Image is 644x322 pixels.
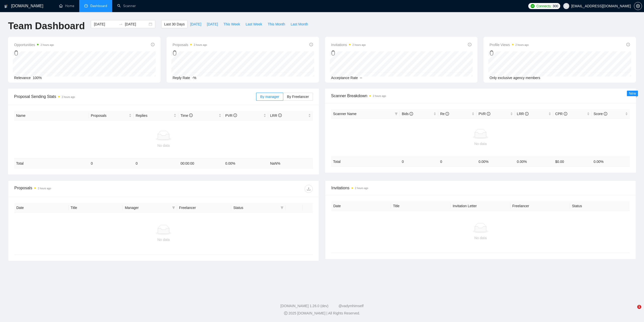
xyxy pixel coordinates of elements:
[270,114,282,118] span: LRR
[440,112,449,116] span: Re
[335,235,626,241] div: No data
[487,112,490,116] span: info-circle
[360,76,362,80] span: --
[125,205,170,210] span: Manager
[438,157,476,166] td: 0
[18,237,309,242] div: No data
[134,111,178,121] th: Replies
[173,48,207,58] div: 0
[173,42,207,48] span: Proposals
[190,21,201,27] span: [DATE]
[333,112,356,116] span: Scanner Name
[515,44,529,46] time: 2 hours ago
[221,20,243,28] button: This Week
[171,204,176,211] span: filter
[331,48,366,58] div: 0
[629,91,636,95] span: New
[123,203,177,213] th: Manager
[265,20,288,28] button: This Month
[280,206,284,209] span: filter
[468,43,471,46] span: info-circle
[189,114,193,117] span: info-circle
[352,44,366,46] time: 2 hours ago
[38,187,51,190] time: 2 hours ago
[59,4,74,8] a: homeHome
[570,201,630,211] th: Status
[4,2,8,10] img: logo
[331,201,391,211] th: Date
[553,157,591,166] td: $ 0.00
[394,110,399,118] span: filter
[134,159,178,168] td: 0
[634,4,642,8] span: setting
[69,203,123,213] th: Title
[14,159,89,168] td: Total
[14,48,54,58] div: 0
[331,93,630,99] span: Scanner Breakdown
[233,114,237,117] span: info-circle
[626,43,630,46] span: info-circle
[223,159,268,168] td: 0.00 %
[278,114,282,117] span: info-circle
[14,185,164,193] div: Proposals
[333,141,628,147] div: No data
[490,76,540,80] span: Only exclusive agency members
[331,76,358,80] span: Acceptance Rate
[14,42,54,48] span: Opportunities
[400,157,438,166] td: 0
[451,201,510,211] th: Invitation Letter
[233,205,278,210] span: Status
[552,3,558,9] span: 300
[14,93,256,100] span: Proposal Sending Stats
[517,112,529,116] span: LRR
[331,157,400,166] td: Total
[117,4,136,8] a: searchScanner
[207,21,218,27] span: [DATE]
[531,4,535,8] img: upwork-logo.png
[634,4,642,8] a: setting
[331,185,630,191] span: Invitations
[204,20,221,28] button: [DATE]
[4,311,640,316] div: 2025 [DOMAIN_NAME] | All Rights Reserved.
[402,112,413,116] span: Bids
[161,20,187,28] button: Last 30 Days
[355,187,368,190] time: 2 hours ago
[338,304,364,308] a: @vadymhimself
[446,112,449,116] span: info-circle
[510,201,570,211] th: Freelancer
[309,43,313,46] span: info-circle
[331,42,366,48] span: Invitations
[268,159,313,168] td: NaN %
[119,22,123,26] span: to
[525,112,529,116] span: info-circle
[91,113,128,118] span: Proposals
[62,96,75,98] time: 2 hours ago
[136,113,173,118] span: Replies
[84,4,88,8] span: dashboard
[194,44,207,46] time: 2 hours ago
[592,157,630,166] td: 0.00 %
[94,21,117,27] input: Start date
[305,187,312,191] span: download
[33,76,42,80] span: 100%
[187,20,204,28] button: [DATE]
[268,21,285,27] span: This Month
[515,157,553,166] td: 0.00 %
[564,112,567,116] span: info-circle
[279,204,285,211] span: filter
[490,42,529,48] span: Profile Views
[634,2,642,10] button: setting
[119,22,123,26] span: swap-right
[8,20,85,32] h1: Team Dashboard
[594,112,607,116] span: Score
[373,95,386,97] time: 2 hours ago
[172,206,175,209] span: filter
[14,203,69,213] th: Date
[89,159,134,168] td: 0
[246,21,262,27] span: Last Week
[555,112,567,116] span: CPR
[604,112,607,116] span: info-circle
[125,21,148,27] input: End date
[410,112,413,116] span: info-circle
[565,4,568,8] span: user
